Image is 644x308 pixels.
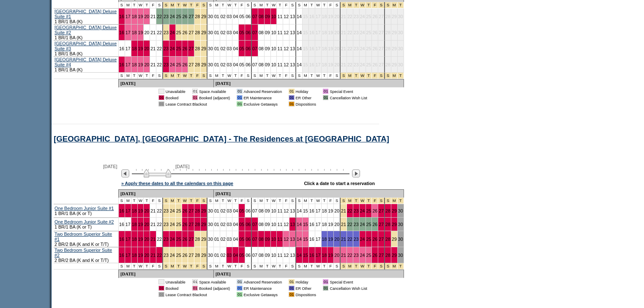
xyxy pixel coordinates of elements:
a: 20 [334,222,339,227]
a: [GEOGRAPHIC_DATA] Deluxe Suite #2 [55,25,117,35]
a: 13 [290,30,295,35]
a: 23 [164,14,169,19]
a: 21 [150,14,156,19]
a: 22 [157,253,162,258]
a: 29 [392,208,397,213]
a: 01 [214,62,219,67]
a: 27 [379,222,384,227]
a: 14 [297,237,302,242]
a: 18 [322,253,327,258]
a: 06 [246,208,251,213]
a: 27 [379,208,384,213]
a: 19 [328,253,333,258]
a: 25 [366,208,371,213]
a: 15 [303,208,308,213]
a: 14 [297,46,302,51]
a: 11 [277,46,282,51]
a: 20 [144,30,149,35]
a: 23 [164,30,169,35]
a: 30 [208,14,213,19]
a: 21 [341,253,346,258]
a: 16 [119,208,124,213]
a: 11 [277,30,282,35]
a: 06 [246,46,251,51]
a: 20 [334,253,339,258]
a: [GEOGRAPHIC_DATA], [GEOGRAPHIC_DATA] - The Residences at [GEOGRAPHIC_DATA] [54,134,389,143]
a: 20 [144,208,149,213]
a: 05 [239,30,244,35]
a: 07 [252,237,257,242]
a: 20 [334,237,339,242]
a: 19 [138,46,143,51]
a: [GEOGRAPHIC_DATA] Deluxe Suite #3 [55,41,117,51]
a: 22 [347,253,352,258]
a: 16 [309,208,314,213]
a: 12 [284,208,289,213]
a: 04 [233,14,238,19]
a: 10 [271,30,276,35]
a: 17 [126,237,131,242]
a: 21 [150,46,156,51]
a: 30 [208,222,213,227]
a: 26 [183,208,188,213]
a: 18 [132,30,137,35]
a: 14 [297,30,302,35]
a: 18 [132,237,137,242]
a: 19 [138,14,143,19]
a: 11 [277,14,282,19]
a: 08 [259,237,264,242]
a: 18 [322,237,327,242]
a: 26 [183,222,188,227]
a: 21 [341,237,346,242]
a: 17 [316,237,321,242]
a: 19 [138,222,143,227]
a: 12 [284,14,289,19]
a: 17 [126,46,131,51]
a: 14 [297,208,302,213]
a: 08 [259,30,264,35]
a: 22 [347,208,352,213]
a: 04 [233,46,238,51]
a: 30 [208,46,213,51]
a: 02 [221,30,226,35]
a: 08 [259,208,264,213]
a: 10 [271,253,276,258]
a: 03 [227,208,232,213]
a: 09 [265,46,270,51]
a: 29 [201,62,206,67]
a: 26 [372,222,377,227]
a: 19 [328,208,333,213]
a: 26 [183,253,188,258]
a: 20 [144,253,149,258]
a: 01 [214,222,219,227]
a: 29 [201,222,206,227]
a: [GEOGRAPHIC_DATA] Deluxe Suite #1 [55,9,117,19]
a: 16 [119,46,124,51]
a: 13 [290,253,295,258]
a: 05 [239,62,244,67]
a: 25 [176,222,181,227]
a: 17 [126,222,131,227]
a: 06 [246,253,251,258]
a: 26 [183,237,188,242]
a: 16 [119,62,124,67]
a: 17 [316,222,321,227]
a: 18 [132,253,137,258]
a: 13 [290,14,295,19]
a: 07 [252,62,257,67]
a: 09 [265,222,270,227]
a: 17 [126,208,131,213]
a: 16 [119,14,124,19]
a: 20 [144,14,149,19]
a: 16 [309,253,314,258]
a: 07 [252,46,257,51]
a: 30 [208,62,213,67]
a: 06 [246,222,251,227]
a: 09 [265,208,270,213]
a: 25 [366,222,371,227]
a: 30 [208,237,213,242]
a: 18 [322,222,327,227]
a: 26 [183,30,188,35]
a: 10 [271,237,276,242]
a: 05 [239,208,244,213]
